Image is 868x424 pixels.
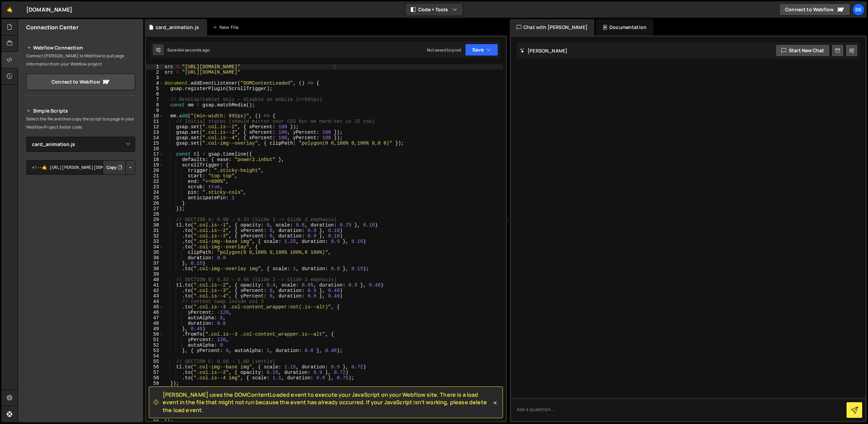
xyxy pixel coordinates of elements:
[146,310,163,315] div: 46
[146,337,163,342] div: 51
[146,261,163,266] div: 37
[510,19,594,35] div: Chat with [PERSON_NAME]
[146,190,163,195] div: 24
[146,97,163,102] div: 7
[146,130,163,135] div: 13
[146,403,163,408] div: 63
[146,397,163,403] div: 62
[146,102,163,108] div: 8
[146,146,163,151] div: 16
[146,184,163,190] div: 23
[146,364,163,370] div: 56
[465,44,498,56] button: Save
[146,239,163,244] div: 33
[146,141,163,146] div: 15
[179,47,209,53] div: 44 seconds ago
[146,304,163,310] div: 45
[146,228,163,233] div: 31
[146,151,163,157] div: 17
[146,195,163,201] div: 25
[146,348,163,353] div: 53
[26,52,135,68] p: Connect [PERSON_NAME] to Webflow to pull page information from your Webflow project
[26,44,135,52] h2: Webflow Connection
[146,75,163,81] div: 3
[146,206,163,211] div: 27
[852,3,865,16] a: De
[1,1,18,18] a: 🤙
[213,24,241,31] div: New File
[103,160,126,175] button: Copy
[146,70,163,75] div: 2
[146,408,163,413] div: 64
[146,244,163,250] div: 34
[146,250,163,255] div: 35
[146,370,163,375] div: 57
[163,391,492,414] span: [PERSON_NAME] uses the DOMContentLoaded event to execute your JavaScript on your Webflow site. Th...
[146,413,163,419] div: 65
[146,217,163,222] div: 29
[26,115,135,131] p: Select the file and then copy the script to a page in your Webflow Project footer code.
[146,299,163,304] div: 44
[779,3,850,16] a: Connect to Webflow
[26,252,136,313] iframe: YouTube video player
[26,24,78,31] h2: Connection Center
[146,282,163,288] div: 41
[146,91,163,97] div: 6
[146,321,163,326] div: 48
[146,332,163,337] div: 50
[146,381,163,386] div: 59
[146,386,163,392] div: 60
[146,255,163,261] div: 36
[26,74,135,90] a: Connect to Webflow
[405,3,463,16] button: Code + Tools
[26,186,136,247] iframe: YouTube video player
[146,277,163,282] div: 40
[156,24,199,31] div: card_animation.js
[146,162,163,168] div: 19
[146,113,163,119] div: 10
[146,266,163,272] div: 38
[146,359,163,364] div: 55
[26,160,135,175] textarea: <!--🤙 [URL][PERSON_NAME][DOMAIN_NAME]> <script>document.addEventListener("DOMContentLoaded", func...
[596,19,653,35] div: Documentation
[146,124,163,130] div: 12
[146,168,163,173] div: 20
[146,86,163,91] div: 5
[146,179,163,184] div: 22
[167,47,209,53] div: Saved
[146,135,163,141] div: 14
[146,272,163,277] div: 39
[146,288,163,293] div: 42
[146,211,163,217] div: 28
[146,173,163,179] div: 21
[520,47,567,54] h2: [PERSON_NAME]
[146,157,163,162] div: 18
[146,315,163,321] div: 47
[146,353,163,359] div: 54
[146,201,163,206] div: 26
[146,108,163,113] div: 9
[146,64,163,70] div: 1
[146,233,163,239] div: 32
[146,392,163,397] div: 61
[146,81,163,86] div: 4
[427,47,461,53] div: Not saved to prod
[146,293,163,299] div: 43
[26,107,135,115] h2: Simple Scripts
[103,160,135,175] div: Button group with nested dropdown
[776,44,830,57] button: Start new chat
[146,342,163,348] div: 52
[146,222,163,228] div: 30
[146,375,163,381] div: 58
[26,5,72,14] div: [DOMAIN_NAME]
[146,119,163,124] div: 11
[146,326,163,332] div: 49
